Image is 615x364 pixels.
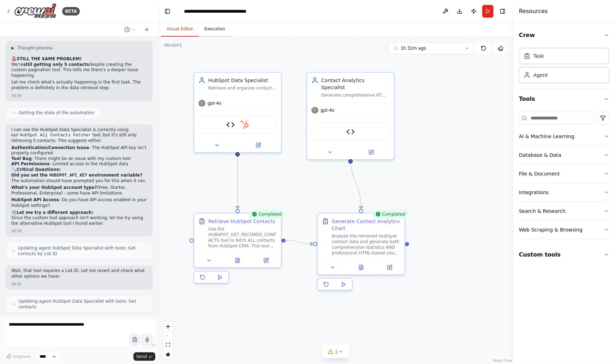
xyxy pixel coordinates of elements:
button: Tools [519,89,609,109]
img: Logo [14,3,56,19]
span: gpt-4o [321,107,334,113]
div: Integrations [519,189,549,196]
span: Updating agent HubSpot Data Specialist with tools: Get contacts [18,298,147,310]
p: Let me check what's actually happening in the first task. The problem is definitely in the data r... [11,80,147,91]
span: Updating agent HubSpot Data Specialist with tools: Get contacts by List ID [18,245,147,257]
li: - There might be an issue with my custom tool [11,156,147,162]
g: Edge from a8fb34ab-8df2-4373-8643-170947c4e178 to 1da7d6ed-4d30-46cb-aa56-77893bc5bc67 [234,156,241,209]
p: : Do you have API access enabled in your HubSpot settings? [11,197,147,208]
div: React Flow controls [163,322,173,359]
span: Getting the state of the automation [19,110,94,116]
li: - The HubSpot API key isn't properly configured [11,145,147,156]
div: Generate comprehensive HTML-based visual charts and statistical analysis from HubSpot contact dat... [321,92,390,98]
button: Open in side panel [377,263,402,272]
div: HubSpot Data Specialist [208,77,277,84]
button: AI & Machine Learning [519,127,609,146]
button: Start a new chat [141,25,153,34]
div: Contact Analytics SpecialistGenerate comprehensive HTML-based visual charts and statistical analy... [306,72,395,160]
span: 1h 32m ago [401,45,426,51]
div: Search & Research [519,208,566,215]
img: HubSpot [240,121,249,129]
button: ▶Thought process [11,45,53,51]
div: Agent [533,72,548,79]
div: Generate Contact Analytics Chart [332,218,400,232]
div: Version 1 [164,42,182,48]
button: Search & Research [519,202,609,220]
h2: 🚨 [11,56,147,62]
div: Web Scraping & Browsing [519,226,583,233]
p: I can see the HubSpot Data Specialist is correctly using our tool, but it's still only retrieving... [11,127,147,144]
button: File & Document [519,165,609,183]
div: Analyze the retrieved HubSpot contact data and generate both comprehensive statistics AND profess... [332,233,400,256]
nav: breadcrumb [184,8,263,15]
strong: Authentication/Connection Issue [11,145,89,150]
h4: Resources [519,7,548,16]
p: The automation should have prompted you for this when it ran. [11,173,147,184]
button: 1h 32m ago [389,42,474,54]
div: Task [533,53,544,60]
button: zoom out [163,331,173,340]
button: Switch to previous chat [121,25,138,34]
img: HubSpot All Contacts Fetcher [226,121,235,129]
div: CompletedRetrieve HubSpot ContactsUse the HUBSPOT_GET_RECORDS_CONTACTS tool to fetch ALL contacts... [193,213,282,286]
button: Upload files [130,334,140,345]
p: Since the custom tool approach isn't working, let me try using the alternative HubSpot tool I fou... [11,215,147,226]
div: Completed [372,210,408,218]
button: Crew [519,25,609,45]
button: Hide left sidebar [162,6,172,16]
div: 18:35 [11,282,22,287]
p: Wait, that tool requires a List ID. Let me revert and check what other options we have: [11,268,147,279]
span: ▶ [11,45,14,51]
button: Integrations [519,183,609,202]
button: Send [133,352,155,361]
g: Edge from 1da7d6ed-4d30-46cb-aa56-77893bc5bc67 to 855a8c88-9dbe-43d1-8898-c081c781e711 [286,237,313,247]
button: Custom tools [519,245,609,265]
strong: Tool Bug [11,156,32,161]
div: Retrieve HubSpot Contacts [208,218,275,225]
button: Database & Data [519,146,609,164]
g: Edge from 1ed134b1-6576-4ef0-8812-d83f12a87cae to 855a8c88-9dbe-43d1-8898-c081c781e711 [347,156,365,209]
strong: API Permissions [11,161,50,166]
p: (Free, Starter, Professional, Enterprise) - some have API limitations [11,185,147,196]
button: View output [223,256,253,265]
div: Contact Analytics Specialist [321,77,390,91]
strong: What's your HubSpot account type? [11,185,97,190]
h2: 🛠️ [11,210,147,216]
strong: still getting only 5 contacts [23,62,89,67]
strong: HubSpot API Access [11,197,59,202]
div: Tools [519,109,609,245]
a: React Flow attribution [493,359,512,363]
p: We're despite creating the custom pagination tool. This tells me there's a deeper issue happening. [11,62,147,79]
div: Completed [249,210,285,218]
button: Open in side panel [238,141,278,149]
div: Crew [519,45,609,89]
button: View output [346,263,376,272]
span: 1 [335,348,338,355]
div: Use the HUBSPOT_GET_RECORDS_CONTACTS tool to fetch ALL contacts from HubSpot CRM. This tool shoul... [208,226,277,249]
div: Database & Data [519,152,561,159]
button: zoom in [163,322,173,331]
div: BETA [62,7,80,16]
div: Retrieve and organize contact data from HubSpot efficiently, ensuring all relevant contact inform... [208,85,277,91]
button: Execution [199,22,231,37]
button: Click to speak your automation idea [142,334,153,345]
span: Thought process [17,45,53,51]
div: CompletedGenerate Contact Analytics ChartAnalyze the retrieved HubSpot contact data and generate ... [317,213,405,294]
strong: Let me try a different approach: [17,210,94,215]
div: 18:34 [11,93,22,98]
span: Send [136,354,147,359]
span: gpt-4o [208,100,221,106]
button: toggle interactivity [163,350,173,359]
div: 18:34 [11,228,22,234]
strong: Did you set the environment variable? [11,173,143,178]
button: fit view [163,340,173,350]
code: HubSpot All Contacts Fetcher [18,132,92,138]
li: - Limited access to the HubSpot data [11,161,147,167]
strong: Critical Questions: [17,167,61,172]
div: AI & Machine Learning [519,133,574,140]
button: Improve [3,352,34,361]
button: Visual Editor [161,22,199,37]
div: HubSpot Data SpecialistRetrieve and organize contact data from HubSpot efficiently, ensuring all ... [193,72,282,153]
h2: 🔍 [11,167,147,173]
strong: STILL THE SAME PROBLEM! [17,56,82,61]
